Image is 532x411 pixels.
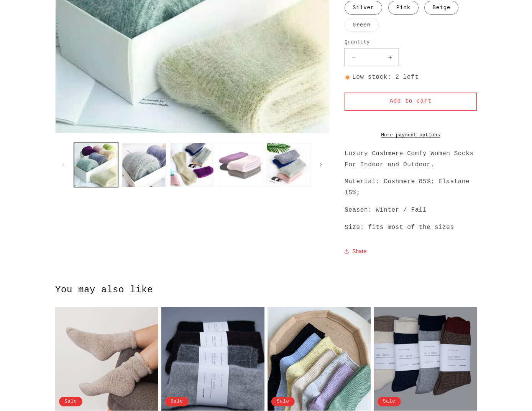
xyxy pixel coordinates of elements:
[345,38,477,46] label: Quantity
[122,143,166,187] button: Load image 2 in gallery view
[345,222,477,233] p: Size: fits most of the sizes
[345,148,477,171] p: Luxury Cashmere Comfy Women Socks For Indoor and Outdoor.
[345,93,477,111] button: Add to cart
[345,243,369,260] button: Share
[345,132,477,139] a: More payment options
[345,205,477,216] p: Season: Winter / Fall
[170,143,214,187] button: Load image 3 in gallery view
[388,1,419,15] label: Pink
[312,156,329,173] button: Slide right
[266,143,310,187] button: Load image 5 in gallery view
[345,176,477,199] p: Material: Cashmere 85%; Elastane 15%;
[74,143,118,187] button: Load image 1 in gallery view
[345,72,477,83] p: Low stock: 2 left
[218,143,262,187] button: Load image 4 in gallery view
[345,1,382,15] label: Silver
[424,1,458,15] label: Beige
[55,156,72,173] button: Slide left
[345,18,379,32] label: Green
[55,284,477,296] h2: You may also like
